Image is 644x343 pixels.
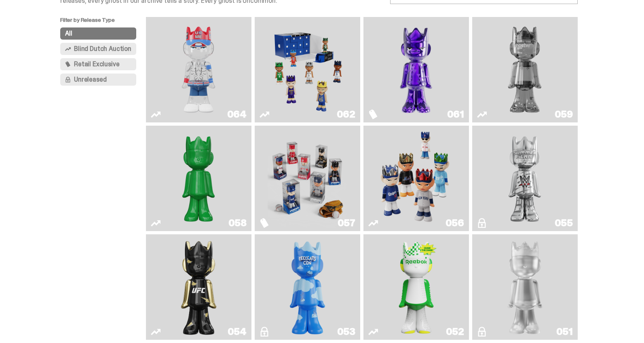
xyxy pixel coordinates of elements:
[260,20,355,119] a: Game Face (2025)
[60,17,146,27] p: Filter by Release Type
[395,238,438,337] img: Court Victory
[74,76,106,83] span: Unreleased
[286,238,329,337] img: ghooooost
[151,20,247,119] a: You Can't See Me
[376,20,456,119] img: Fantasy
[556,327,573,337] div: 051
[268,129,347,228] img: Game Face (2025)
[477,238,573,337] a: LLLoyalty
[485,129,564,228] img: I Was There SummerSlam
[268,20,347,119] img: Game Face (2025)
[447,109,464,119] div: 061
[177,238,220,337] img: Ruby
[260,238,355,337] a: ghooooost
[65,30,72,37] span: All
[368,20,464,119] a: Fantasy
[477,129,573,228] a: I Was There SummerSlam
[60,74,136,86] button: Unreleased
[446,327,464,337] div: 052
[74,46,131,52] span: Blind Dutch Auction
[159,20,238,119] img: You Can't See Me
[376,129,456,228] img: Game Face (2025)
[151,129,247,228] a: Schrödinger's ghost: Sunday Green
[60,43,136,55] button: Blind Dutch Auction
[337,327,355,337] div: 053
[555,218,573,228] div: 055
[485,20,564,119] img: Two
[74,61,119,67] span: Retail Exclusive
[260,129,355,228] a: Game Face (2025)
[504,238,547,337] img: LLLoyalty
[151,238,247,337] a: Ruby
[227,109,247,119] div: 064
[368,129,464,228] a: Game Face (2025)
[368,238,464,337] a: Court Victory
[228,327,247,337] div: 054
[60,58,136,70] button: Retail Exclusive
[555,109,573,119] div: 059
[228,218,247,228] div: 058
[60,27,136,40] button: All
[446,218,464,228] div: 056
[159,129,238,228] img: Schrödinger's ghost: Sunday Green
[337,109,355,119] div: 062
[338,218,355,228] div: 057
[477,20,573,119] a: Two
